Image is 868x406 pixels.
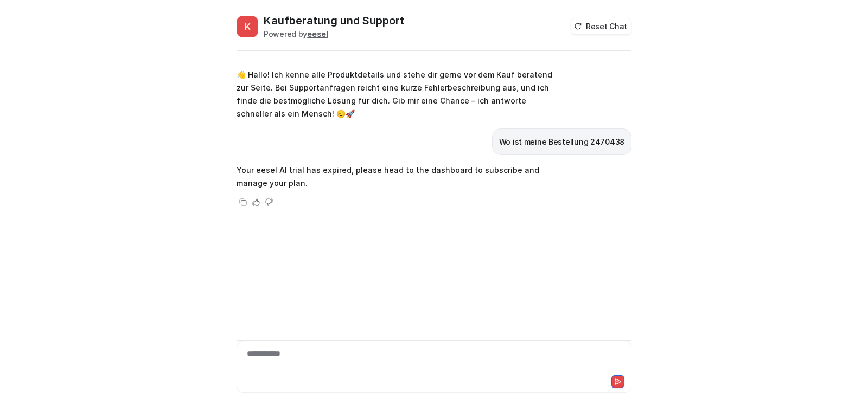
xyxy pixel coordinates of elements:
button: Reset Chat [571,18,631,34]
p: Wo ist meine Bestellung 2470438 [499,136,624,149]
p: 👋 Hallo! Ich kenne alle Produktdetails und stehe dir gerne vor dem Kauf beratend zur Seite. Bei S... [237,68,554,120]
h2: Kaufberatung und Support [264,13,404,28]
p: Your eesel AI trial has expired, please head to the dashboard to subscribe and manage your plan. [237,164,554,190]
div: Powered by [264,28,404,40]
span: K [237,16,258,37]
b: eesel [307,29,328,38]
